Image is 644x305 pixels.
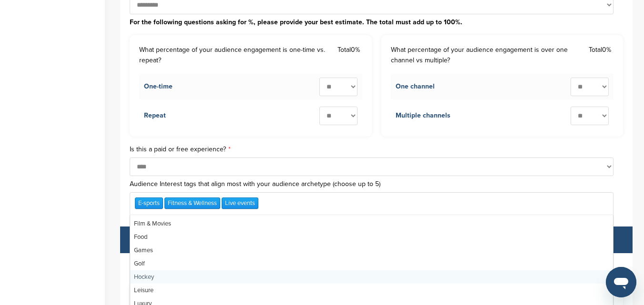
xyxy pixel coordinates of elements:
div: Multiple channels [396,110,450,121]
div: Repeat [144,110,166,121]
label: What percentage of your audience engagement is over one channel vs multiple? [391,45,584,66]
div: Games [130,244,613,257]
div: Fitness & Wellness [164,197,220,209]
div: One channel [396,81,435,92]
div: Leisure [130,284,613,297]
label: Audience Interest tags that align most with your audience archetype (choose up to 5) [130,181,623,187]
div: Total [589,45,613,66]
div: Food [130,230,613,244]
span: 0% [351,46,360,54]
span: 0% [602,46,611,54]
label: For the following questions asking for %, please provide your best estimate. The total must add u... [130,19,623,26]
label: Is this a paid or free experience? [130,146,623,153]
div: Golf [130,257,613,270]
div: Film & Movies [130,217,613,230]
div: Total [337,45,362,66]
iframe: Button to launch messaging window [606,267,636,297]
div: One-time [144,81,173,92]
label: What percentage of your audience engagement is one-time vs. repeat? [139,45,333,66]
div: Live events [222,197,258,209]
div: Hockey [130,270,613,284]
div: E-sports [135,197,163,209]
